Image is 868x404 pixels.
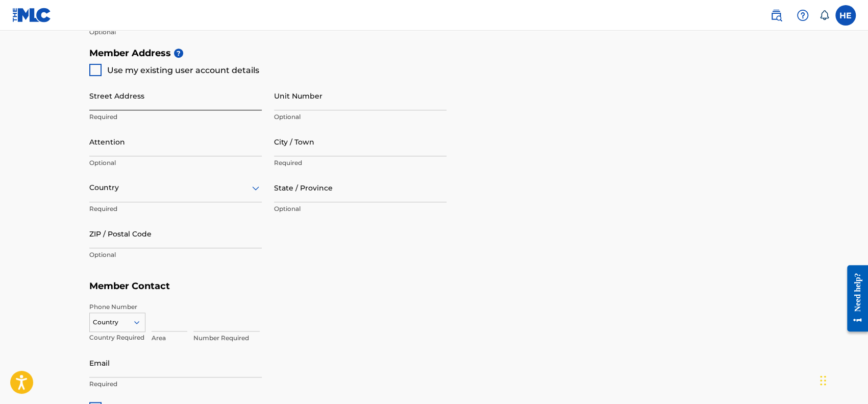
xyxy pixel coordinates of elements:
[89,204,262,213] p: Required
[792,5,813,26] div: Help
[89,158,262,168] p: Optional
[817,355,868,404] iframe: Chat Widget
[89,28,262,37] p: Optional
[89,42,779,64] h5: Member Address
[819,10,829,20] div: Notifications
[89,275,779,297] h5: Member Contact
[820,365,826,396] div: Drag
[839,257,868,339] iframe: Resource Center
[766,5,786,26] a: Public Search
[770,9,782,21] img: search
[797,9,809,21] img: help
[107,65,259,75] span: Use my existing user account details
[89,250,262,259] p: Optional
[274,158,447,168] p: Required
[193,334,260,343] p: Number Required
[274,204,447,213] p: Optional
[835,5,856,26] div: User Menu
[274,112,447,122] p: Optional
[89,112,262,122] p: Required
[152,334,187,343] p: Area
[174,49,183,58] span: ?
[12,8,52,22] img: MLC Logo
[89,333,145,342] p: Country Required
[89,379,262,389] p: Required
